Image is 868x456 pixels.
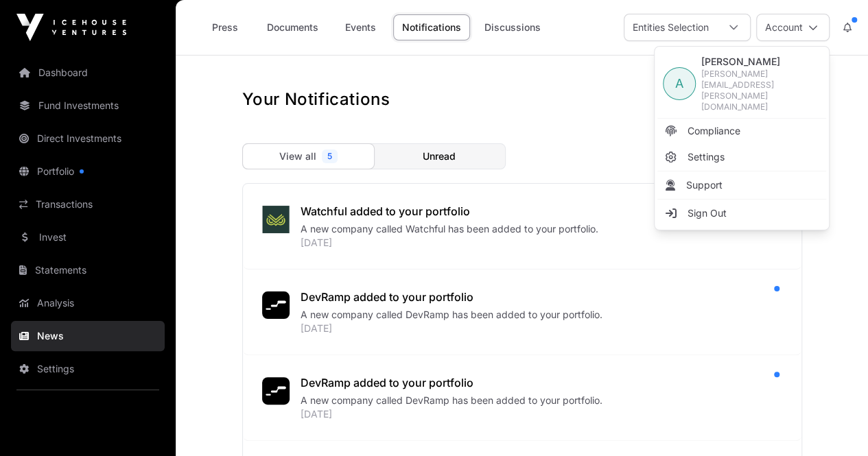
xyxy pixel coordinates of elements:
[301,289,777,305] div: DevRamp added to your portfolio
[11,222,165,252] a: Invest
[301,407,777,421] div: [DATE]
[688,124,740,138] span: Compliance
[657,201,826,226] li: Sign Out
[11,58,165,88] a: Dashboard
[701,55,821,69] span: [PERSON_NAME]
[11,255,165,285] a: Statements
[262,377,290,405] img: SVGs_DevRamp.svg
[262,206,290,233] img: watchful_ai_logo.jpeg
[476,14,550,40] a: Discussions
[688,206,727,220] span: Sign Out
[301,222,777,236] div: A new company called Watchful has been added to your portfolio.
[11,321,165,351] a: News
[701,69,821,112] span: [PERSON_NAME][EMAIL_ADDRESS][PERSON_NAME][DOMAIN_NAME]
[301,394,777,407] div: A new company called DevRamp has been added to your portfolio.
[301,236,777,250] div: [DATE]
[657,119,826,143] a: Compliance
[686,178,723,192] span: Support
[301,374,777,391] div: DevRamp added to your portfolio
[756,14,830,41] button: Account
[333,14,388,40] a: Events
[243,184,801,269] a: Watchful added to your portfolioA new company called Watchful has been added to your portfolio.[D...
[799,390,868,456] iframe: Chat Widget
[11,156,165,187] a: Portfolio
[243,269,801,355] a: DevRamp added to your portfolioA new company called DevRamp has been added to your portfolio.[DATE]
[16,14,126,41] img: Icehouse Ventures Logo
[301,322,777,335] div: [DATE]
[262,291,290,319] img: SVGs_DevRamp.svg
[657,173,826,197] li: Support
[657,145,826,169] a: Settings
[301,203,777,219] div: Watchful added to your portfolio
[11,123,165,154] a: Direct Investments
[688,150,725,164] span: Settings
[675,74,683,93] span: A
[258,14,327,40] a: Documents
[242,88,390,110] h1: Your Notifications
[11,91,165,121] a: Fund Investments
[198,14,253,40] a: Press
[301,308,777,322] div: A new company called DevRamp has been added to your portfolio.
[243,355,801,441] a: DevRamp added to your portfolioA new company called DevRamp has been added to your portfolio.[DATE]
[423,149,456,163] span: Unread
[624,14,717,40] div: Entities Selection
[393,14,470,40] a: Notifications
[11,189,165,219] a: Transactions
[11,354,165,384] a: Settings
[11,288,165,318] a: Analysis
